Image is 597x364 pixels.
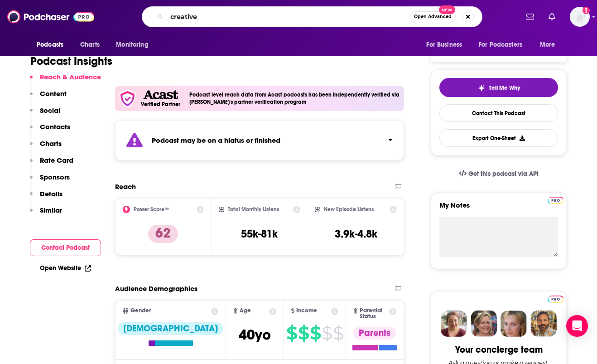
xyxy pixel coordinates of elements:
h2: Audience Demographics [115,284,197,293]
button: open menu [473,36,535,53]
p: Similar [40,206,62,214]
img: tell me why sparkle [478,84,485,92]
h2: Total Monthly Listens [228,206,279,213]
h5: Verified Partner [141,102,180,107]
span: Charts [80,39,100,51]
img: Acast [143,90,178,100]
div: [DEMOGRAPHIC_DATA] [118,322,223,335]
button: Charts [30,139,62,156]
a: Charts [74,36,105,53]
button: Contacts [30,122,70,139]
p: Sponsors [40,173,70,181]
img: verfied icon [119,90,136,107]
strong: Podcast may be on a hiatus or finished [152,136,280,145]
p: Reach & Audience [40,73,101,81]
span: Logged in as vjacobi [570,7,590,27]
img: User Profile [570,7,590,27]
span: Parental Status [360,308,388,320]
img: Sydney Profile [441,311,467,337]
img: Jules Profile [501,311,527,337]
div: Your concierge team [455,344,543,355]
span: More [540,39,555,51]
p: Details [40,189,63,198]
button: Export One-Sheet [439,129,558,147]
span: Open Advanced [414,15,452,19]
span: Age [240,308,251,314]
h2: Reach [115,182,136,191]
a: Pro website [548,294,563,303]
a: Pro website [548,195,563,204]
span: Get this podcast via API [468,170,539,178]
p: Content [40,89,67,98]
span: $ [298,326,309,340]
button: Contact Podcast [30,239,101,256]
input: Search podcasts, credits, & more... [167,10,410,24]
button: open menu [110,36,160,53]
button: Sponsors [30,173,70,189]
div: Search podcasts, credits, & more... [142,6,482,27]
img: Podchaser Pro [548,197,563,204]
a: Show notifications dropdown [522,9,538,24]
button: Similar [30,206,62,223]
button: Details [30,189,63,206]
button: tell me why sparkleTell Me Why [439,78,558,97]
span: $ [333,326,343,340]
button: Reach & Audience [30,73,101,89]
span: New [439,5,455,14]
h3: 3.9k-4.8k [335,227,377,241]
div: Open Intercom Messenger [566,315,588,337]
span: Gender [130,308,151,314]
a: Get this podcast via API [452,163,546,185]
h2: Power Score™ [134,206,169,213]
span: Podcasts [37,39,63,51]
span: $ [310,326,321,340]
span: Tell Me Why [489,84,520,92]
h4: Podcast level reach data from Acast podcasts has been independently verified via [PERSON_NAME]'s ... [189,92,400,105]
span: Income [296,308,317,314]
h1: Podcast Insights [30,54,112,68]
img: Podchaser - Follow, Share and Rate Podcasts [7,8,94,25]
section: Click to expand status details [115,120,404,160]
div: Parents [353,327,396,340]
svg: Add a profile image [583,7,590,14]
h2: New Episode Listens [324,206,374,213]
span: For Podcasters [479,39,522,51]
label: My Notes [439,201,558,217]
span: 40 yo [239,326,271,344]
p: Rate Card [40,156,73,165]
p: Charts [40,139,62,148]
button: open menu [30,36,75,53]
button: Show profile menu [570,7,590,27]
span: Monitoring [116,39,148,51]
img: Barbara Profile [471,311,497,337]
a: Contact This Podcast [439,104,558,122]
a: Show notifications dropdown [545,9,559,24]
h3: 55k-81k [241,227,278,241]
span: $ [286,326,297,340]
button: Social [30,106,60,123]
a: Open Website [40,264,91,272]
p: Contacts [40,122,70,131]
button: Rate Card [30,156,73,173]
img: Jon Profile [530,311,557,337]
button: Open AdvancedNew [410,11,456,22]
button: open menu [420,36,473,53]
p: Social [40,106,60,115]
span: $ [322,326,332,340]
img: Podchaser Pro [548,296,563,303]
button: open menu [534,36,567,53]
span: For Business [426,39,462,51]
button: Content [30,89,67,106]
p: 62 [148,225,178,243]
